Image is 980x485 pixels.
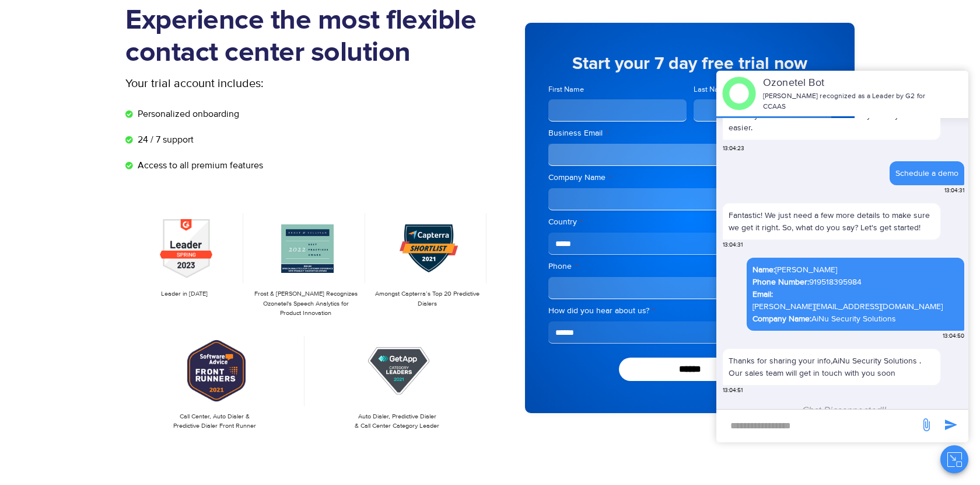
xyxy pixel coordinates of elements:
p: Leader in [DATE] [131,289,237,299]
div: Schedule a demo [895,167,958,179]
label: Company Name [548,172,831,183]
p: Fantastic! We just need a few more details to make sure we get it right. So, what do you say? Let... [729,209,935,234]
p: Ozonetel Bot [763,75,930,91]
span: end chat or minimize [932,89,941,99]
div: [PERSON_NAME] 919518395984 AiNu Security Solutions [752,264,958,325]
button: Close chat [940,445,968,473]
span: 24 / 7 support [135,133,194,147]
label: How did you hear about us? [548,305,831,317]
span: Access to all premium features [135,158,263,172]
label: Last Name [694,84,832,95]
b: Company Name: [752,314,811,324]
label: First Name [548,84,687,95]
span: 13:04:50 [943,332,964,341]
span: Chat Disconnected!! [801,404,886,416]
span: send message [939,413,963,437]
h1: Experience the most flexible contact center solution [125,5,490,69]
p: Auto Dialer, Predictive Dialer & Call Center Category Leader [314,412,481,431]
p: Amongst Capterra’s Top 20 Predictive Dialers [374,289,481,309]
span: 13:04:23 [723,144,744,153]
label: Business Email [548,127,831,139]
p: [PERSON_NAME] recognized as a Leader by G2 for CCAAS [763,91,930,112]
p: Frost & [PERSON_NAME] Recognizes Ozonetel's Speech Analytics for Product Innovation [253,289,359,318]
img: header [722,77,756,110]
div: new-msg-input [722,415,914,437]
span: 13:04:31 [723,241,743,250]
label: Phone [548,261,831,272]
span: send message [915,413,938,437]
p: Your trial account includes: [125,75,402,92]
span: 13:04:51 [723,386,743,395]
h5: Start your 7 day free trial now [548,55,831,72]
a: [PERSON_NAME][EMAIL_ADDRESS][DOMAIN_NAME] [752,300,943,313]
span: Personalized onboarding [135,107,239,121]
b: Name: [752,265,775,275]
label: Country [548,216,831,228]
b: Phone Number: [752,277,809,287]
p: Call Center, Auto Dialer & Predictive Dialer Front Runner [131,412,299,431]
b: Email: [752,289,773,299]
p: Thanks for sharing your info,AiNu Security Solutions . Our sales team will get in touch with you ... [729,355,935,379]
span: 13:04:31 [944,186,964,195]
